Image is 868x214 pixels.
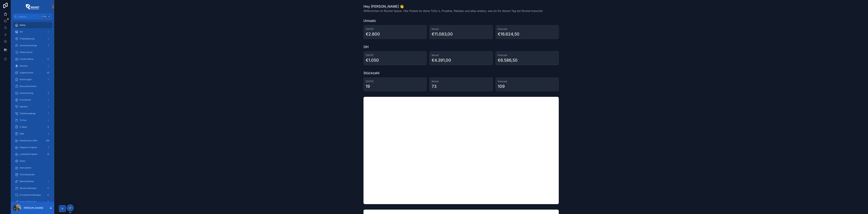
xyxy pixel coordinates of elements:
span: Laufende Projekte [20,153,37,156]
a: Start planen [13,165,52,171]
div: 0 [46,193,50,197]
span: SMS [20,132,24,135]
span: Geplante Projekte [20,146,37,149]
a: Geplante Projekte1 [13,144,52,150]
span: Jump to... [18,15,40,18]
div: 2 [46,91,50,95]
span: Auszeichnung [20,92,33,94]
p: [PERSON_NAME] [24,206,43,210]
span: Glocken [20,65,28,67]
div: €11.083,00 [432,31,453,37]
span: Projektplanung [20,37,34,40]
a: Meine Raketen [13,178,52,184]
div: 1 [46,43,50,48]
a: Terminkalender [13,172,52,178]
div: 4 [46,200,50,204]
a: Glocken [13,63,52,69]
span: KPI [20,31,23,33]
a: Supportcenter33 [13,70,52,76]
div: €4.391,00 [432,58,451,63]
div: 73 [432,84,437,89]
div: 1 [46,111,50,115]
img: App logo [26,4,39,10]
h1: OH [363,44,369,49]
div: 33 [46,71,50,75]
span: Provideranmeldungen [20,194,41,196]
span: Supportcenter [20,71,34,74]
span: Deals [20,160,25,162]
span: K [48,15,51,18]
h1: Stückzahl [363,71,379,75]
span: Terminkalender [20,173,35,176]
a: Bonus abrechnen [13,83,52,89]
div: 159 [45,139,50,143]
h3: Forecast [498,80,557,83]
span: E-Mails [20,126,27,128]
div: 109 [498,84,505,89]
span: Start planen [20,166,31,169]
h3: Monat [432,80,490,83]
div: 19 [366,84,370,89]
a: Auszeichnung2 [13,90,52,96]
a: SMS1 [13,131,52,137]
h3: Monat [432,53,490,57]
a: KPI [13,29,52,35]
span: To Dos [20,119,26,122]
a: Raketenstart offen159 [13,138,52,144]
a: Projektplanung [13,36,52,42]
a: Provisionen [13,97,52,103]
a: Content Börse0 [13,56,52,62]
a: Sales-ID Provider4 [13,199,52,205]
span: Bonus abrechnen [20,85,36,88]
a: Vorschussanfrage1 [13,42,52,49]
span: Ctrl [41,15,47,18]
h3: [DATE] [366,27,425,31]
a: Provideranmeldungen0 [13,192,52,198]
div: €1.050 [366,58,379,63]
div: 6 [46,125,50,129]
div: 1 [46,145,50,149]
h3: [DATE] [366,80,425,83]
div: €6.586,50 [498,58,518,63]
h3: Monat [432,27,490,31]
a: Offene Starts [13,49,52,55]
span: Rechnungen [20,78,32,81]
a: Neuanmeldungen0 [13,185,52,191]
span: Telefoneingänge [20,112,36,115]
span: Neuanmeldungen [20,187,37,190]
h3: Forecast [498,27,557,31]
span: Offene Starts [20,51,32,54]
a: Home [13,22,52,28]
a: Laufende Projekte15 [13,151,52,157]
span: Sales-ID Provider [20,200,37,203]
div: scrollable content [11,20,54,202]
div: 1 [46,132,50,136]
span: Willkommen im Rocket Space. Hier findest du deine ToDo´s, Projekte, Raketen und alles andere, was... [363,9,543,13]
h1: Hey [PERSON_NAME] 👋 [363,4,543,9]
div: 0 [46,186,50,190]
h3: Forecast [498,53,557,57]
span: Vorschussanfrage [20,44,37,47]
a: Raketen [13,104,52,110]
div: €2.800 [366,31,380,37]
a: To Dos [13,117,52,123]
h1: Umsatz [363,18,376,23]
a: E-Mails6 [13,124,52,130]
a: Deals [13,158,52,164]
span: Content Börse [20,58,33,60]
h3: [DATE] [366,53,425,57]
span: Meine Raketen [20,180,34,183]
div: 15 [46,152,50,156]
button: Jump to...CtrlK [13,14,52,20]
span: Home [20,24,25,26]
a: Telefoneingänge1 [13,110,52,117]
span: Provisionen [20,99,31,101]
span: Raketen [20,105,28,108]
a: Rechnungen [13,76,52,83]
div: 0 [46,57,50,61]
div: €16.624,50 [498,31,519,37]
span: Raketenstart offen [20,139,37,142]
